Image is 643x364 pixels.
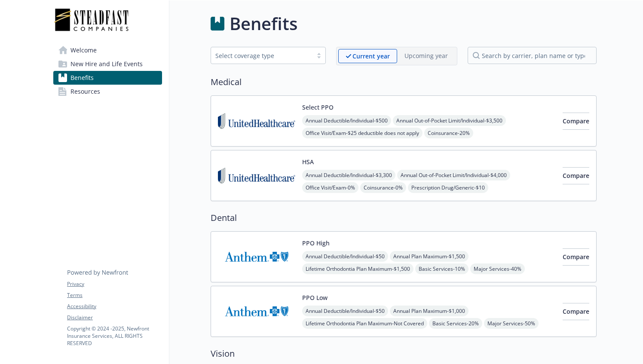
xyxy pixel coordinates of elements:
[302,293,328,302] button: PPO Low
[53,43,162,57] a: Welcome
[415,263,468,274] span: Basic Services - 10%
[302,182,358,193] span: Office Visit/Exam - 0%
[218,103,295,139] img: United Healthcare Insurance Company carrier logo
[390,251,468,262] span: Annual Plan Maximum - $1,500
[211,347,597,360] h2: Vision
[352,52,390,61] p: Current year
[563,248,589,266] button: Compare
[67,280,162,288] a: Privacy
[424,128,473,138] span: Coinsurance - 20%
[408,182,488,193] span: Prescription Drug/Generic - $10
[53,71,162,85] a: Benefits
[397,49,455,63] span: Upcoming year
[563,117,589,125] span: Compare
[563,307,589,315] span: Compare
[563,113,589,130] button: Compare
[302,128,423,138] span: Office Visit/Exam - $25 deductible does not apply
[70,43,97,57] span: Welcome
[484,318,539,329] span: Major Services - 50%
[302,306,388,316] span: Annual Deductible/Individual - $50
[67,314,162,321] a: Disclaimer
[429,318,482,329] span: Basic Services - 20%
[563,303,589,320] button: Compare
[563,167,589,184] button: Compare
[67,303,162,310] a: Accessibility
[563,171,589,180] span: Compare
[70,57,143,71] span: New Hire and Life Events
[302,251,388,262] span: Annual Deductible/Individual - $50
[67,325,162,347] p: Copyright © 2024 - 2025 , Newfront Insurance Services, ALL RIGHTS RESERVED
[302,103,334,112] button: Select PPO
[215,51,308,60] div: Select coverage type
[390,306,468,316] span: Annual Plan Maximum - $1,000
[218,157,295,194] img: United Healthcare Insurance Company carrier logo
[302,239,330,248] button: PPO High
[211,211,597,224] h2: Dental
[70,85,100,98] span: Resources
[563,253,589,261] span: Compare
[218,293,295,330] img: Anthem Blue Cross carrier logo
[302,318,427,329] span: Lifetime Orthodontia Plan Maximum - Not Covered
[53,57,162,71] a: New Hire and Life Events
[53,85,162,98] a: Resources
[302,115,391,126] span: Annual Deductible/Individual - $500
[470,263,525,274] span: Major Services - 40%
[302,263,413,274] span: Lifetime Orthodontia Plan Maximum - $1,500
[468,47,597,64] input: search by carrier, plan name or type
[211,76,597,89] h2: Medical
[393,115,506,126] span: Annual Out-of-Pocket Limit/Individual - $3,500
[302,170,395,180] span: Annual Deductible/Individual - $3,300
[360,182,406,193] span: Coinsurance - 0%
[230,11,297,37] h1: Benefits
[67,291,162,299] a: Terms
[302,157,314,166] button: HSA
[70,71,94,85] span: Benefits
[218,239,295,275] img: Anthem Blue Cross carrier logo
[397,170,510,180] span: Annual Out-of-Pocket Limit/Individual - $4,000
[404,51,448,60] p: Upcoming year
